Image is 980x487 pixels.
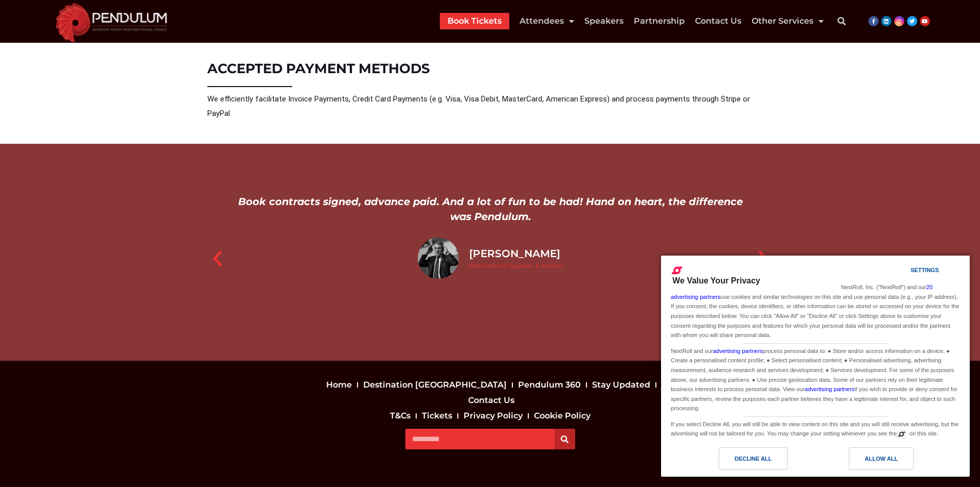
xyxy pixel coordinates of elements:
div: Decline All [735,453,772,464]
span: We efficiently facilitate Invoice Payments, Credit C [207,94,380,104]
div: 5 / 15 [217,184,764,334]
div: Allow All [865,453,898,464]
div: Book contracts signed, advance paid. And a lot of fun to be had! Hand on heart, the difference wa... [227,194,754,225]
a: Other Services [752,13,824,29]
a: Stay Updated [590,377,653,393]
span: [PERSON_NAME] [469,245,563,261]
div: Settings [911,264,939,276]
a: Destination [GEOGRAPHIC_DATA] [361,377,509,393]
img: PAUL MCNEIVE [417,237,458,278]
nav: Menu [440,13,824,29]
a: Tickets [419,408,455,424]
span: ard Payments (e.g. Visa, Visa Debit, MasterCard, American Express) and process payments through S... [207,94,750,118]
a: Decline All [667,447,815,475]
a: Book Tickets [448,13,502,29]
span: Motivational Speaker & Author [469,261,563,270]
div: NextRoll and our process personal data to: ● Store and/or access information on a device; ● Creat... [669,344,962,414]
a: advertising partners [713,348,763,354]
a: Settings [893,262,917,281]
a: Privacy Policy [461,408,525,424]
a: Speakers [584,13,623,29]
nav: Menu [314,377,666,408]
a: Contact Us [466,393,517,408]
a: 20 advertising partners [671,284,933,300]
a: Allow All [815,447,964,475]
a: Attendees [520,13,574,29]
a: T&Cs [387,408,413,424]
a: Pendulum 360 [515,377,583,393]
div: NextRoll, Inc. ("NextRoll") and our use cookies and similar technologies on this site and use per... [669,281,962,341]
div: Next slide [753,248,773,269]
div: Slides [217,184,764,334]
a: advertising partners [805,386,854,392]
iframe: Brevo live chat [10,456,134,477]
span: ACCEPTED PAYMENT METHODS [207,60,430,77]
div: Previous slide [207,248,228,269]
a: Cookie Policy [531,408,593,424]
div: Search [831,11,852,31]
a: Contact Us [695,13,741,29]
a: Partnership [634,13,685,29]
a: Home [324,377,354,393]
nav: Menu [314,408,666,424]
div: If you select Decline All, you will still be able to view content on this site and you will still... [669,417,962,440]
button: Search [555,429,575,449]
span: We Value Your Privacy [672,276,760,285]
